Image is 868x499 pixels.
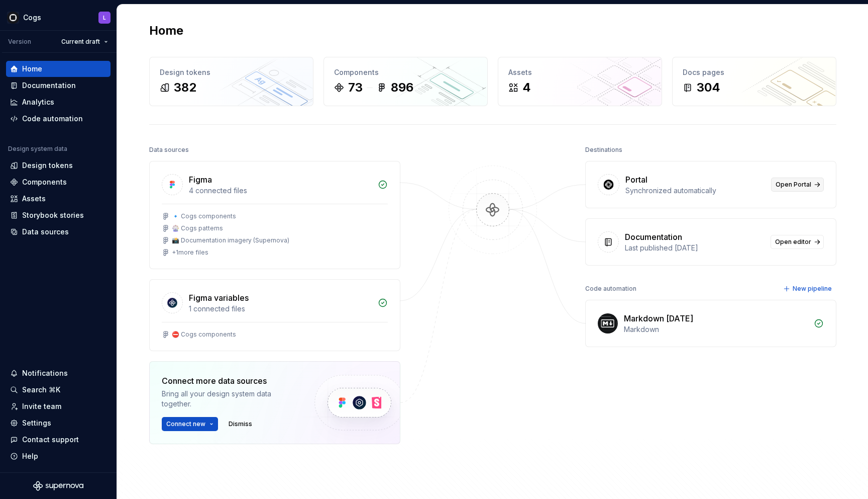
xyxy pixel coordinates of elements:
div: Destinations [585,143,622,157]
a: Components [6,174,111,190]
a: Documentation [6,77,111,94]
div: ⛔️ Cogs components [172,330,236,339]
div: Synchronized automatically [625,186,765,196]
div: Invite team [22,401,61,411]
div: Contact support [22,435,79,445]
div: + 1 more files [172,248,208,257]
div: Code automation [22,114,83,124]
h2: Home [149,23,183,39]
div: Data sources [22,227,69,237]
button: CogsL [2,7,115,28]
div: Home [22,64,42,74]
a: Components73896 [323,57,488,106]
div: Cogs [23,13,41,23]
div: Markdown [DATE] [624,312,693,324]
div: Connect more data sources [162,375,297,387]
div: 4 [522,79,531,96]
div: Components [334,67,477,77]
div: Notifications [22,368,68,378]
div: Design tokens [160,67,303,77]
a: Assets4 [498,57,662,106]
div: Portal [625,174,647,186]
div: Docs pages [683,67,826,77]
div: Figma [189,174,212,186]
div: 896 [391,79,413,96]
img: 293001da-8814-4710-858c-a22b548e5d5c.png [7,12,19,24]
div: 4 connected files [189,186,372,196]
span: New pipeline [793,285,832,293]
div: 382 [174,79,196,96]
a: Open Portal [771,178,824,192]
div: Markdown [624,324,808,335]
div: Last published [DATE] [625,243,765,253]
div: Version [8,38,31,46]
div: Assets [508,67,652,77]
button: Connect new [162,417,218,431]
button: Dismiss [224,417,257,431]
div: Search ⌘K [22,385,60,395]
div: Assets [22,194,46,204]
div: Bring all your design system data together. [162,389,297,409]
div: Code automation [585,282,636,296]
span: Open Portal [776,181,811,189]
button: Notifications [6,365,111,381]
a: Design tokens382 [149,57,313,106]
div: Storybook stories [22,210,84,220]
div: 304 [697,79,720,96]
div: 1 connected files [189,304,372,314]
div: Documentation [625,231,682,243]
a: Analytics [6,94,111,110]
div: Settings [22,418,51,428]
div: 73 [348,79,363,96]
div: Components [22,177,67,187]
span: Open editor [775,238,811,246]
a: Docs pages304 [672,57,836,106]
a: Invite team [6,398,111,414]
a: Code automation [6,111,111,127]
a: Figma4 connected files🔹 Cogs components🎡 Cogs patterns📸 Documentation imagery (Supernova)+1more f... [149,161,400,269]
button: Contact support [6,432,111,448]
div: Design system data [8,145,67,153]
a: Home [6,61,111,77]
a: Storybook stories [6,207,111,223]
svg: Supernova Logo [33,481,83,491]
button: New pipeline [780,282,836,296]
div: 🎡 Cogs patterns [172,224,223,232]
button: Search ⌘K [6,382,111,398]
span: Dismiss [229,420,252,428]
a: Assets [6,191,111,207]
div: Figma variables [189,292,249,304]
a: Figma variables1 connected files⛔️ Cogs components [149,279,400,351]
div: 🔹 Cogs components [172,212,236,220]
button: Help [6,448,111,464]
a: Open editor [771,235,824,249]
a: Settings [6,415,111,431]
span: Connect new [166,420,205,428]
div: L [103,14,106,22]
div: Data sources [149,143,189,157]
div: Analytics [22,97,54,107]
button: Current draft [57,35,113,49]
span: Current draft [61,38,100,46]
div: Help [22,451,38,461]
div: Design tokens [22,160,73,171]
a: Design tokens [6,157,111,174]
a: Data sources [6,224,111,240]
div: 📸 Documentation imagery (Supernova) [172,236,289,244]
div: Documentation [22,80,76,91]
